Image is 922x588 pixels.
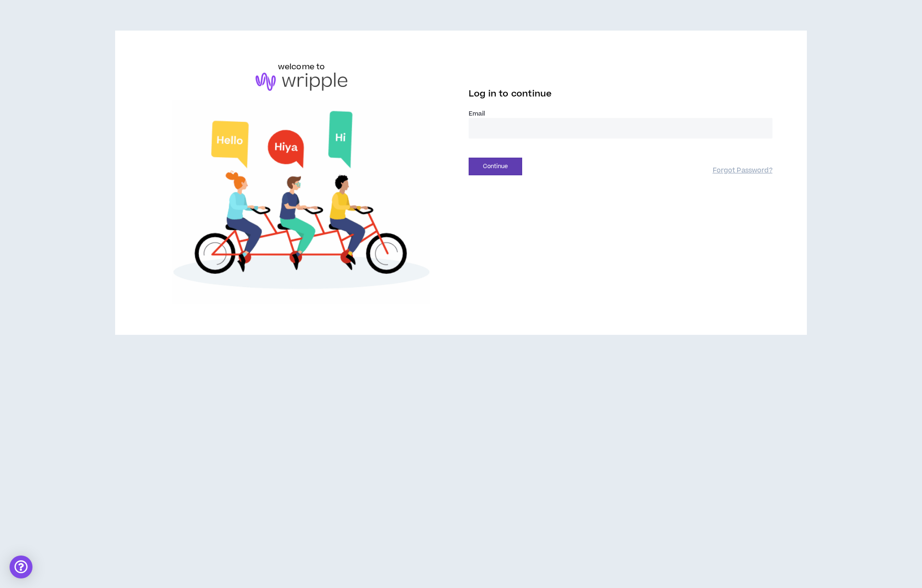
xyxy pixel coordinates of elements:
[469,158,522,175] button: Continue
[150,100,453,304] img: Welcome to Wripple
[10,556,32,578] div: Open Intercom Messenger
[469,109,772,118] label: Email
[256,73,347,91] img: logo-brand.png
[713,166,772,175] a: Forgot Password?
[469,88,552,100] span: Log in to continue
[278,61,325,73] h6: welcome to
[756,123,768,134] keeper-lock: Open Keeper Popup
